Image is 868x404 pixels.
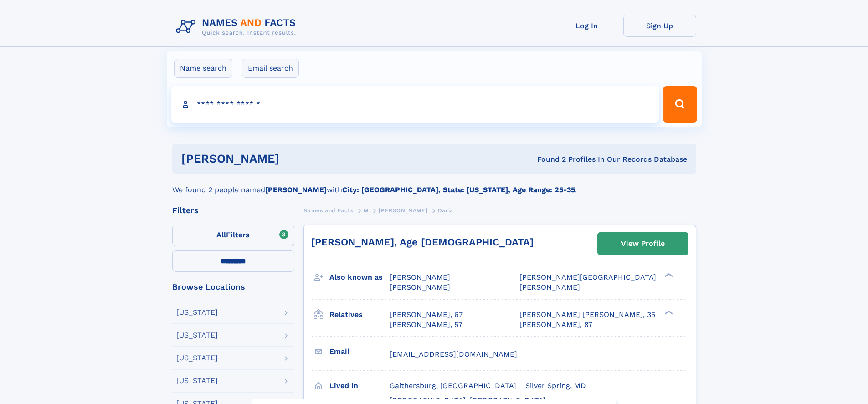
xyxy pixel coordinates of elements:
[519,320,592,330] a: [PERSON_NAME], 87
[342,185,575,194] b: City: [GEOGRAPHIC_DATA], State: [US_STATE], Age Range: 25-35
[176,332,218,339] div: [US_STATE]
[390,381,516,390] span: Gaithersburg, [GEOGRAPHIC_DATA]
[438,207,453,214] span: Daria
[550,15,623,37] a: Log In
[329,307,390,322] h3: Relatives
[176,354,218,362] div: [US_STATE]
[181,153,408,164] h1: [PERSON_NAME]
[390,320,462,330] a: [PERSON_NAME], 57
[172,15,303,39] img: Logo Names and Facts
[172,225,294,246] label: Filters
[519,273,656,281] span: [PERSON_NAME][GEOGRAPHIC_DATA]
[390,273,450,281] span: [PERSON_NAME]
[172,206,294,215] div: Filters
[663,309,673,315] div: ❯
[172,174,696,195] div: We found 2 people named with .
[176,377,218,384] div: [US_STATE]
[311,236,534,248] a: [PERSON_NAME], Age [DEMOGRAPHIC_DATA]
[519,310,655,320] a: [PERSON_NAME] [PERSON_NAME], 35
[390,283,450,291] span: [PERSON_NAME]
[329,344,390,359] h3: Email
[408,154,687,164] div: Found 2 Profiles In Our Records Database
[329,270,390,285] h3: Also known as
[621,233,665,254] div: View Profile
[216,230,226,239] span: All
[329,378,390,394] h3: Lived in
[364,205,369,216] a: M
[172,283,294,291] div: Browse Locations
[364,207,369,214] span: M
[379,207,427,214] span: [PERSON_NAME]
[519,283,580,291] span: [PERSON_NAME]
[176,309,218,316] div: [US_STATE]
[242,59,299,78] label: Email search
[379,205,427,216] a: [PERSON_NAME]
[390,350,517,358] span: [EMAIL_ADDRESS][DOMAIN_NAME]
[171,86,659,123] input: search input
[525,381,586,390] span: Silver Spring, MD
[663,86,697,123] button: Search Button
[174,59,232,78] label: Name search
[265,185,327,194] b: [PERSON_NAME]
[303,205,354,216] a: Names and Facts
[390,310,463,320] a: [PERSON_NAME], 67
[598,233,688,255] a: View Profile
[623,15,696,37] a: Sign Up
[663,272,673,278] div: ❯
